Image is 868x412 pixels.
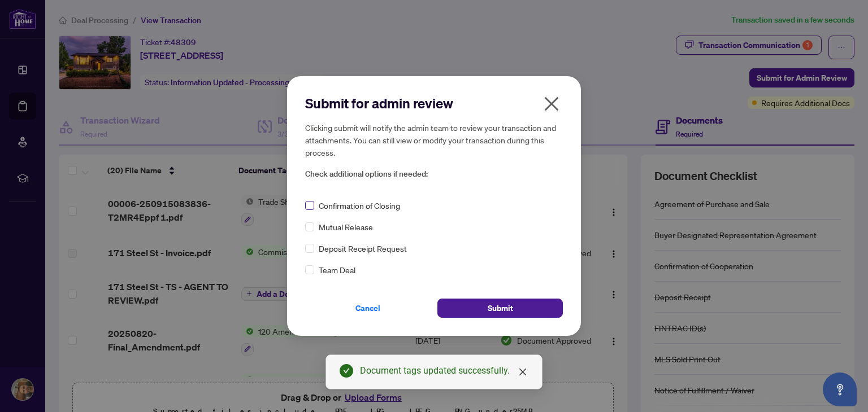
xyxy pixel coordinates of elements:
span: Mutual Release [319,221,373,233]
span: close [518,367,527,376]
button: Open asap [823,372,857,406]
a: Close [517,366,529,378]
span: Check additional options if needed: [305,168,563,181]
button: Submit [437,299,563,318]
h2: Submit for admin review [305,94,563,112]
span: Deposit Receipt Request [319,242,407,255]
span: Cancel [355,299,380,317]
span: close [542,95,561,113]
span: Confirmation of Closing [319,199,400,212]
span: Submit [488,299,513,317]
h5: Clicking submit will notify the admin team to review your transaction and attachments. You can st... [305,121,563,159]
span: Team Deal [319,264,355,276]
button: Cancel [305,299,431,318]
div: Document tags updated successfully. [360,364,528,378]
span: check-circle [340,364,353,378]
